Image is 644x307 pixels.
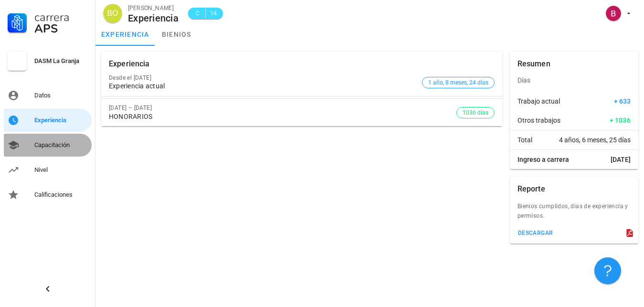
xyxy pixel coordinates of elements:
span: 1036 días [463,107,488,118]
a: experiencia [95,23,155,46]
span: Otros trabajos [517,116,560,125]
span: 1 año, 8 meses, 24 días [428,77,488,88]
a: Datos [4,84,92,107]
div: [DATE] – [DATE] [109,105,456,111]
div: Resumen [517,52,550,76]
span: + 1036 [610,116,631,125]
div: Carrera [34,11,88,23]
span: BO [107,4,118,23]
a: Capacitación [4,134,92,157]
div: Reporte [517,177,545,201]
a: bienios [155,23,198,46]
span: 4 años, 6 meses, 25 días [559,135,631,145]
div: descargar [517,230,553,236]
div: [PERSON_NAME] [128,3,179,13]
div: avatar [606,6,621,21]
div: avatar [103,4,122,23]
span: Total [517,135,532,145]
a: Experiencia [4,109,92,132]
button: descargar [514,226,557,240]
div: Datos [34,92,88,99]
div: Experiencia actual [109,82,418,90]
div: DASM La Granja [34,57,88,65]
a: Calificaciones [4,183,92,206]
div: HONORARIOS [109,113,456,121]
div: Bienios cumplidos, dias de experiencia y permisos. [510,201,638,226]
div: Capacitación [34,141,88,149]
div: Días [510,69,638,92]
div: Experiencia [34,116,88,124]
div: APS [34,23,88,34]
span: [DATE] [611,155,631,164]
a: Nivel [4,159,92,181]
span: Trabajo actual [517,96,560,106]
span: + 633 [614,96,631,106]
span: Ingreso a carrera [517,155,569,164]
div: Experiencia [109,52,150,76]
span: C [194,9,201,18]
div: Desde el [DATE] [109,74,418,81]
div: Nivel [34,166,88,174]
div: Calificaciones [34,191,88,199]
span: 14 [210,9,217,18]
div: Experiencia [128,13,179,23]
